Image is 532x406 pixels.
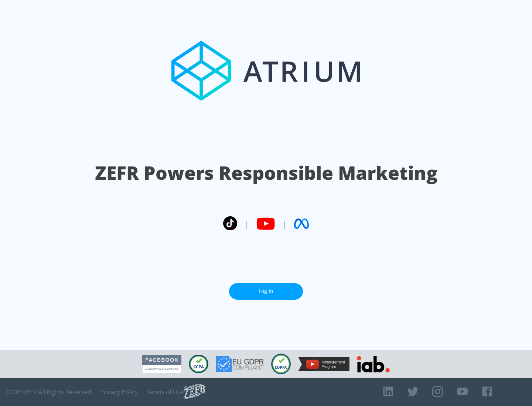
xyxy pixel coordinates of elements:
img: COPPA Compliant [271,354,291,374]
span: © 2025 ZEFR All Rights Reserved [6,388,91,396]
a: Privacy Policy [100,388,138,396]
h1: ZEFR Powers Responsible Marketing [95,160,437,186]
span: | [245,218,249,229]
a: Terms of Use [147,388,184,396]
img: YouTube Measurement Program [298,357,349,371]
img: GDPR Compliant [216,356,264,372]
a: Log In [229,283,303,300]
img: Facebook Marketing Partner [142,355,181,374]
img: CCPA Compliant [189,355,208,373]
img: IAB [357,356,390,372]
span: | [282,218,287,229]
